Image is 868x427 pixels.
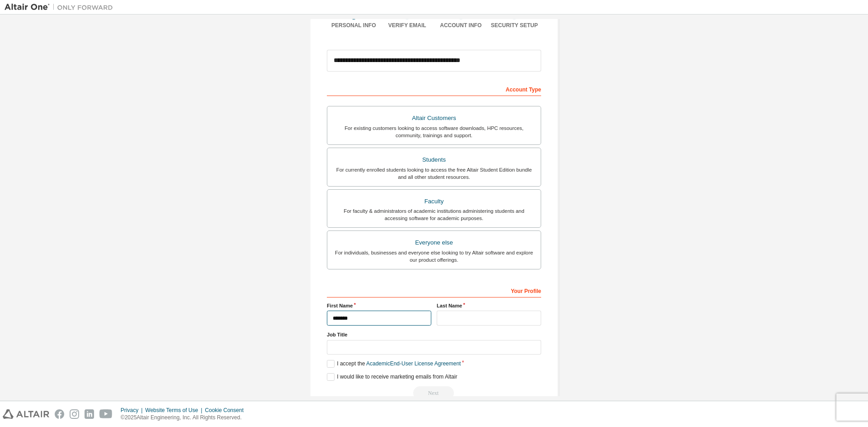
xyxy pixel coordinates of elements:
[333,125,535,139] div: For existing customers looking to access software downloads, HPC resources, community, trainings ...
[333,166,535,181] div: For currently enrolled students looking to access the free Altair Student Edition bundle and all ...
[333,236,535,249] div: Everyone else
[327,82,541,96] div: Account Type
[55,409,64,419] img: facebook.svg
[99,409,113,419] img: youtube.svg
[333,249,535,264] div: For individuals, businesses and everyone else looking to try Altair software and explore our prod...
[327,373,457,381] label: I would like to receive marketing emails from Altair
[333,112,535,125] div: Altair Customers
[145,407,205,414] div: Website Terms of Use
[366,360,461,367] a: Academic End-User License Agreement
[121,407,145,414] div: Privacy
[3,409,49,419] img: altair_logo.svg
[85,409,94,419] img: linkedin.svg
[327,22,381,29] div: Personal Info
[333,154,535,166] div: Students
[327,283,541,297] div: Your Profile
[70,409,79,419] img: instagram.svg
[333,195,535,208] div: Faculty
[437,302,541,309] label: Last Name
[327,302,431,309] label: First Name
[121,414,249,422] p: © 2025 Altair Engineering, Inc. All Rights Reserved.
[333,207,535,222] div: For faculty & administrators of academic institutions administering students and accessing softwa...
[5,3,118,12] img: Altair One
[205,407,249,414] div: Cookie Consent
[381,22,434,29] div: Verify Email
[488,22,542,29] div: Security Setup
[327,331,541,338] label: Job Title
[327,386,541,400] div: Read and acccept EULA to continue
[327,360,461,368] label: I accept the
[434,22,488,29] div: Account Info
